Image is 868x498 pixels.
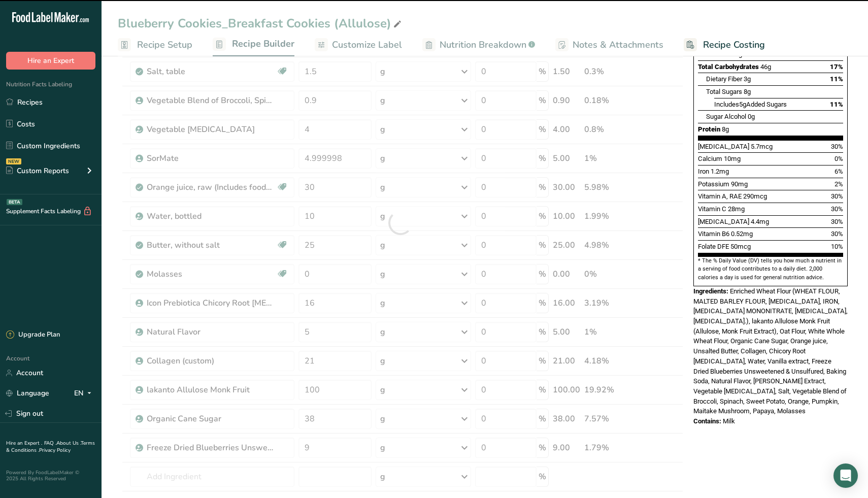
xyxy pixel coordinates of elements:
span: 46g [760,63,771,71]
span: Vitamin C [698,205,726,213]
span: Ingredients: [693,287,728,295]
span: 6% [834,168,843,175]
span: Dietary Fiber [706,75,742,83]
span: 1.2mg [711,168,729,175]
div: EN [74,387,95,400]
span: 17% [830,63,843,71]
a: Terms & Conditions . [6,440,95,454]
span: Calcium [698,155,722,162]
span: 10mg [724,155,741,162]
span: Sugar Alcohol [706,113,746,120]
span: 11% [830,101,843,108]
section: * The % Daily Value (DV) tells you how much a nutrient in a serving of food contributes to a dail... [698,257,843,282]
span: Includes Added Sugars [714,101,787,108]
span: 0g [748,113,755,120]
span: 14% [830,50,843,58]
span: 4.4mg [751,218,769,225]
span: 30% [831,143,843,150]
span: 0% [834,155,843,162]
span: Folate DFE [698,243,729,250]
span: 320mg [722,50,742,58]
span: 0.52mg [731,230,753,238]
div: Custom Reports [6,165,69,176]
div: Upgrade Plan [6,330,60,340]
span: 10% [831,243,843,250]
a: Language [6,384,49,402]
span: 5g [739,101,746,108]
span: 3g [744,75,751,83]
span: 30% [831,205,843,213]
div: Powered By FoodLabelMaker © 2025 All Rights Reserved [6,470,95,482]
span: 8g [722,125,729,133]
span: Iron [698,168,709,175]
a: Hire an Expert . [6,440,42,447]
span: 90mg [731,180,748,188]
span: Potassium [698,180,729,188]
span: Vitamin A, RAE [698,192,742,200]
span: Milk [723,417,735,425]
div: NEW [6,158,21,164]
span: Recipe Costing [703,38,765,52]
span: Protein [698,125,720,133]
span: 290mcg [743,192,767,200]
span: Total Sugars [706,88,742,95]
button: Hire an Expert [6,52,95,70]
span: 11% [830,75,843,83]
span: 2% [834,180,843,188]
span: 28mg [728,205,745,213]
span: 50mcg [730,243,751,250]
span: [MEDICAL_DATA] [698,143,749,150]
span: 30% [831,218,843,225]
div: Open Intercom Messenger [833,463,858,488]
span: 30% [831,192,843,200]
span: 30% [831,230,843,238]
div: BETA [7,199,22,205]
a: Recipe Costing [684,34,765,56]
span: 8g [744,88,751,95]
a: FAQ . [44,440,56,447]
span: Contains: [693,417,721,425]
span: Sodium [698,50,720,58]
span: [MEDICAL_DATA] [698,218,749,225]
a: About Us . [56,440,81,447]
span: 5.7mcg [751,143,773,150]
a: Privacy Policy [39,447,71,454]
span: Total Carbohydrates [698,63,759,71]
span: Enriched Wheat Flour (WHEAT FLOUR, MALTED BARLEY FLOUR, [MEDICAL_DATA], IRON, [MEDICAL_DATA] MONO... [693,287,848,415]
span: Vitamin B6 [698,230,729,238]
